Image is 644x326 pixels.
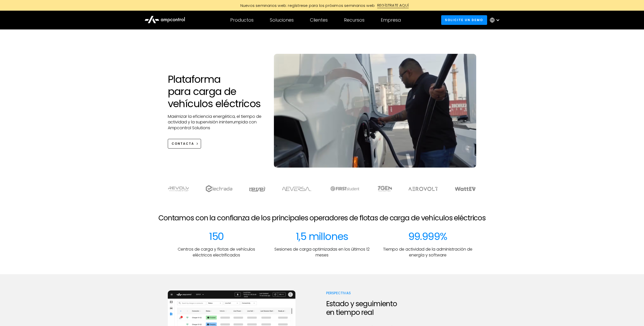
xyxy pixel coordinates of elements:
[310,17,328,23] div: Clientes
[455,187,476,191] img: WattEV logo
[270,17,294,23] div: Soluciones
[381,17,401,23] div: Empresa
[206,185,232,192] img: electrada logo
[168,73,264,110] h1: Plataforma para carga de vehículos eléctricos
[230,17,254,23] div: Productos
[326,300,424,317] h2: Estado y seguimiento en tiempo real
[344,17,365,23] div: Recursos
[208,3,436,8] a: Nuevos seminarios web: regístrese para los próximos seminarios webREGÍSTRATE AQUÍ
[168,114,264,131] p: Maximizar la eficiencia energética, el tiempo de actividad y la supervisión ininterrumpida con Am...
[326,290,424,296] p: Perspectivas
[168,139,201,148] a: CONTACTA
[209,230,224,242] div: 150
[168,247,265,258] p: Centros de carga y flotas de vehículos eléctricos electrificados
[377,3,409,8] div: REGÍSTRATE AQUÍ
[441,15,487,25] a: Solicite un demo
[158,214,486,222] h2: Contamos con la confianza de los principales operadores de flotas de carga de vehículos eléctricos
[408,187,438,191] img: Aerovolt Logo
[273,247,371,258] p: Sesiones de carga optimizadas en los últimos 12 meses
[379,247,476,258] p: Tiempo de actividad de la administración de energía y software
[172,141,194,146] div: CONTACTA
[235,3,377,8] div: Nuevos seminarios web: regístrese para los próximos seminarios web
[408,230,447,242] div: 99.999%
[296,230,348,242] div: 1,5 millones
